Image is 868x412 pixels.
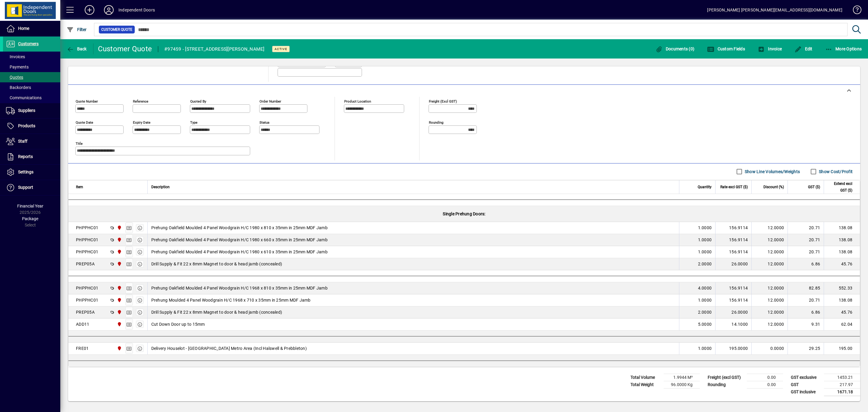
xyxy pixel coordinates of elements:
td: Rounding [705,381,747,388]
td: 1.9944 M³ [664,374,700,381]
span: Customer Quote [101,27,132,33]
button: Back [65,43,88,54]
td: 138.08 [824,234,860,246]
td: 12.0000 [751,319,788,331]
td: 1453.21 [824,374,860,381]
td: 12.0000 [751,294,788,306]
span: 1.0000 [698,225,712,231]
div: PREP05A [76,261,95,267]
span: Payments [6,65,29,69]
span: Discount (%) [763,184,784,190]
span: Customers [18,41,39,46]
span: Settings [18,170,33,174]
span: Quantity [698,184,712,190]
span: Prehung Moulded 4 Panel Woodgrain H/C 1968 x 710 x 35mm in 25mm MDF Jamb [151,297,311,303]
span: 1.0000 [698,297,712,303]
span: Staff [18,139,27,144]
span: Prehung Oakfield Moulded 4 Panel Woodgrain H/C 1980 x 810 x 35mm in 25mm MDF Jamb [151,225,328,231]
span: Products [18,123,35,128]
div: 156.9114 [719,249,748,255]
td: 12.0000 [751,246,788,258]
mat-label: Quoted by [190,99,206,103]
td: 82.85 [788,282,824,294]
span: Drill Supply & Fit 22 x 8mm Magnet to door & head jamb (concealed) [151,309,282,315]
button: More Options [824,43,863,54]
td: 6.86 [788,306,824,319]
td: 195.00 [824,343,860,355]
div: 26.0000 [719,261,748,267]
span: Description [151,184,170,190]
a: Invoices [3,52,60,62]
span: Communications [6,95,42,100]
span: Prehung Oakfield Moulded 4 Panel Woodgrain H/C 1980 x 660 x 35mm in 25mm MDF Jamb [151,237,328,243]
mat-label: Quote date [76,120,93,124]
td: 217.97 [824,381,860,388]
div: #97459 - [STREET_ADDRESS][PERSON_NAME] [164,44,265,54]
div: 26.0000 [719,309,748,315]
span: Item [76,184,83,190]
td: 1671.18 [824,388,860,396]
td: 96.0000 Kg [664,381,700,388]
td: 45.76 [824,306,860,319]
span: Support [18,185,33,190]
td: 0.0000 [751,343,788,355]
button: Documents (0) [654,43,696,54]
span: Prehung Oakfield Moulded 4 Panel Woodgrain H/C 1980 x 610 x 35mm in 25mm MDF Jamb [151,249,328,255]
div: PHPPHC01 [76,249,98,255]
span: 1.0000 [698,249,712,255]
td: GST inclusive [788,388,824,396]
a: Knowledge Base [848,1,860,21]
span: Financial Year [17,204,43,208]
a: Staff [3,134,60,149]
td: 138.08 [824,294,860,306]
mat-label: Status [259,120,269,124]
mat-label: Freight (excl GST) [429,99,457,103]
label: Show Cost/Profit [818,169,853,175]
span: 4.0000 [698,285,712,291]
mat-label: Order number [259,99,281,103]
span: Custom Fields [707,46,745,51]
mat-label: Rounding [429,120,443,124]
span: 1.0000 [698,237,712,243]
td: 0.00 [747,381,783,388]
a: Settings [3,165,60,180]
button: Custom Fields [706,43,747,54]
div: PREP05A [76,309,95,315]
span: Invoices [6,54,25,59]
span: More Options [825,46,862,51]
span: Drill Supply & Fit 22 x 8mm Magnet to door & head jamb (concealed) [151,261,282,267]
app-page-header-button: Back [60,43,93,54]
div: 156.9114 [719,225,748,231]
mat-label: Title [76,141,83,145]
div: 195.0000 [719,345,748,351]
span: Prehung Oakfield Moulded 4 Panel Woodgrain H/C 1968 x 810 x 35mm in 25mm MDF Jamb [151,285,328,291]
span: Christchurch [115,236,122,243]
td: 12.0000 [751,234,788,246]
label: Show Line Volumes/Weights [744,169,800,175]
a: Communications [3,93,60,103]
a: Backorders [3,82,60,93]
div: Single Prehung Doors: [68,206,860,222]
span: Documents (0) [655,46,694,51]
div: 156.9114 [719,297,748,303]
td: 12.0000 [751,306,788,319]
td: 12.0000 [751,222,788,234]
span: Delivery Houselot - [GEOGRAPHIC_DATA] Metro Area (Incl Halswell & Prebbleton) [151,345,307,351]
div: Customer Quote [98,44,152,54]
div: PHPPHC01 [76,225,98,231]
td: 138.08 [824,246,860,258]
div: ADD11 [76,321,89,327]
td: 20.71 [788,222,824,234]
span: Christchurch [115,345,122,352]
span: Suppliers [18,108,35,113]
mat-label: Expiry date [133,120,150,124]
span: 5.0000 [698,321,712,327]
td: 20.71 [788,246,824,258]
span: Christchurch [115,321,122,328]
td: 12.0000 [751,258,788,270]
td: 552.33 [824,282,860,294]
td: 29.25 [788,343,824,355]
span: GST ($) [808,184,820,190]
td: Total Volume [627,374,664,381]
span: Active [275,47,287,51]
